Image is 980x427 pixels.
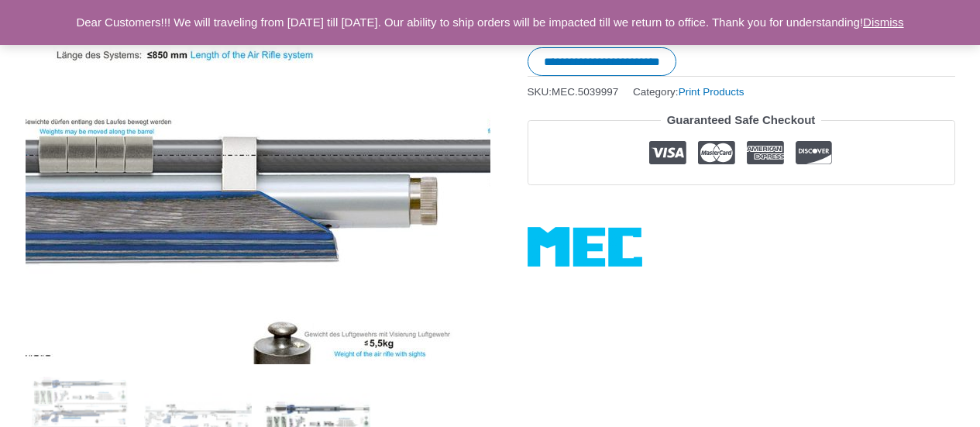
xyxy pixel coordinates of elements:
legend: Guaranteed Safe Checkout [661,109,822,131]
span: MEC.5039997 [552,86,618,98]
a: MEC [528,227,642,267]
a: Dismiss [863,15,904,29]
iframe: Customer reviews powered by Trustpilot [528,197,955,215]
span: SKU: [528,82,619,102]
a: Print Products [679,86,744,98]
span: Category: [633,82,744,102]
